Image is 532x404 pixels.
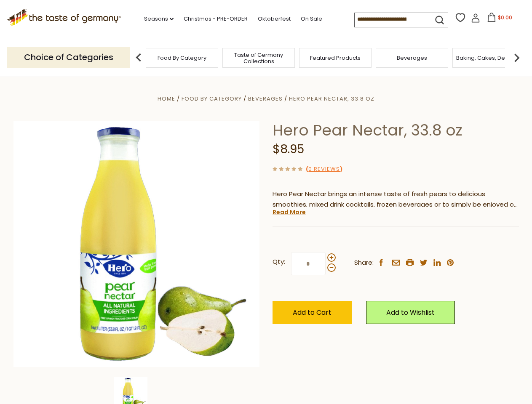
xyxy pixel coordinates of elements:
[158,95,175,103] a: Home
[182,95,242,103] a: Food By Category
[354,258,374,268] span: Share:
[7,47,130,68] p: Choice of Categories
[508,49,525,66] img: next arrow
[306,165,342,173] span: ( )
[310,55,361,61] a: Featured Products
[456,55,521,61] a: Baking, Cakes, Desserts
[258,14,291,24] a: Oktoberfest
[130,49,147,66] img: previous arrow
[498,14,512,21] span: $0.00
[397,55,427,61] a: Beverages
[273,208,306,216] a: Read More
[158,55,206,61] a: Food By Category
[273,141,304,157] span: $8.95
[308,165,340,174] a: 0 Reviews
[301,14,322,24] a: On Sale
[366,301,455,324] a: Add to Wishlist
[225,52,292,64] a: Taste of Germany Collections
[144,14,174,24] a: Seasons
[273,121,519,140] h1: Hero Pear Nectar, 33.8 oz
[13,121,260,367] img: Hero Pear Nectar, 33.8 oz
[291,252,326,275] input: Qty:
[289,95,374,103] a: Hero Pear Nectar, 33.8 oz
[273,257,285,267] strong: Qty:
[273,301,352,324] button: Add to Cart
[184,14,248,24] a: Christmas - PRE-ORDER
[293,308,331,317] span: Add to Cart
[248,95,283,103] a: Beverages
[482,13,518,25] button: $0.00
[273,189,519,210] p: Hero Pear Nectar brings an intense taste of fresh pears to delicious smoothies, mixed drink cockt...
